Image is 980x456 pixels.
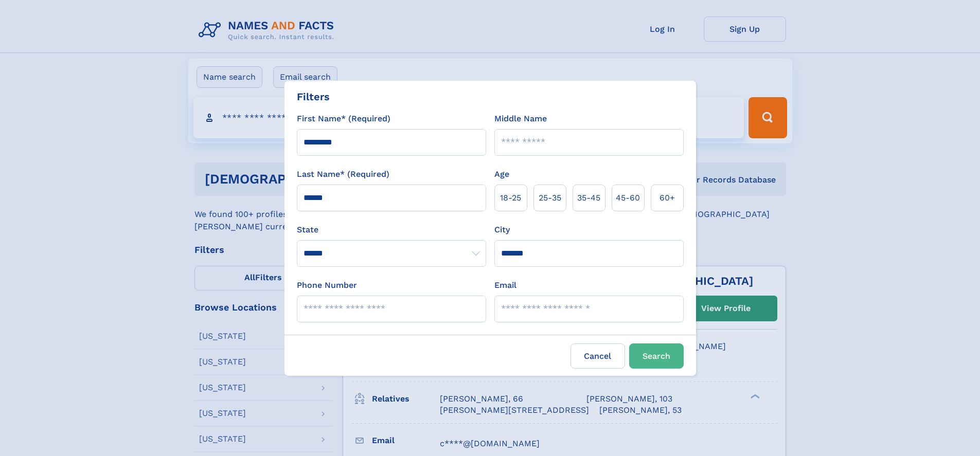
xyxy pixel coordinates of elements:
[494,168,509,180] label: Age
[539,192,561,204] span: 25‑35
[500,192,521,204] span: 18‑25
[629,343,684,369] button: Search
[577,192,600,204] span: 35‑45
[616,192,640,204] span: 45‑60
[571,343,625,369] label: Cancel
[297,168,389,180] label: Last Name* (Required)
[494,279,516,291] label: Email
[660,192,675,204] span: 60+
[297,224,486,236] label: State
[297,113,390,125] label: First Name* (Required)
[494,113,547,125] label: Middle Name
[494,224,510,236] label: City
[297,89,330,104] div: Filters
[297,279,357,291] label: Phone Number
